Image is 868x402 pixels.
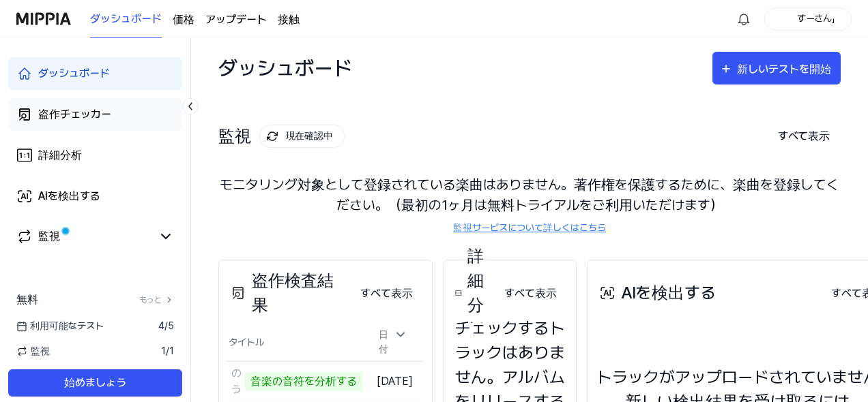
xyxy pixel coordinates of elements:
font: 詳細分析 [467,246,484,339]
a: 詳細分析 [8,139,182,172]
a: 監視 [16,228,152,245]
div: すーさん」 [790,11,843,26]
font: 4 [158,320,164,331]
button: すべて表示 [493,280,568,307]
a: すべて表示 [493,279,568,307]
img: 監視アイコン [267,131,278,142]
a: 監視サービスについて詳しくはこちら [453,221,606,235]
font: AIを検出する [621,283,716,303]
font: 現在確認中 [286,130,333,141]
a: AIを検出する [8,180,182,213]
font: [DATE] [377,375,413,388]
button: 始めましょう [8,369,182,397]
font: AIを検出する [38,189,100,202]
font: 1 [169,345,174,356]
font: すべて表示 [778,129,830,142]
font: / [166,345,169,356]
div: のうかつたいそう [231,365,242,398]
a: ダッシュボード [8,57,182,90]
font: もっと [139,295,162,305]
button: 現在確認中 [259,125,345,148]
font: 監視 [218,126,251,146]
button: 新しいテストを開始 [712,52,841,84]
font: 監視 [31,345,50,356]
font: 5 [168,320,174,331]
font: ダッシュボード [38,67,110,80]
font: モニタリング対象として登録されている楽曲はありません。著作権を保護するために、楽曲を登録してください。（最初の1ヶ月は無料トライアルをご利用いただけます） [220,176,839,213]
font: 音楽の音符を分析する [250,375,357,388]
a: もっと [139,294,174,306]
font: すべて表示 [504,287,557,300]
font: 接触 [278,13,300,26]
font: 盗作チェッカー [38,108,111,121]
font: アップデート [205,13,267,26]
font: 1 [161,345,166,356]
a: すべて表示 [349,279,424,307]
img: お知らせ [736,11,752,27]
a: 盗作チェッカー [8,98,182,131]
font: ダッシュボード [218,56,352,80]
font: 価格 [173,13,194,26]
font: 無料 [16,293,38,306]
font: 利用可能なテスト [30,320,104,331]
font: 監視 [38,230,60,243]
button: すべて表示 [349,280,424,307]
font: 始めましょう [64,376,126,389]
font: / [164,320,168,331]
font: 盗作検査結果 [252,270,334,315]
button: プロフィールすーさん」 [764,7,852,31]
font: 日付 [379,329,388,354]
button: すべて表示 [767,122,841,151]
font: すべて表示 [360,287,413,300]
a: 価格 [173,12,194,28]
a: 接触 [278,12,300,28]
font: 監視サービスについて詳しくはこちら [453,222,606,233]
font: ダッシュボード [90,12,162,25]
a: ダッシュボード [90,1,162,38]
font: 詳細分析 [38,149,82,161]
font: 新しいテストを開始 [737,63,831,76]
font: タイトル [229,337,264,347]
a: アップデート [205,12,267,28]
